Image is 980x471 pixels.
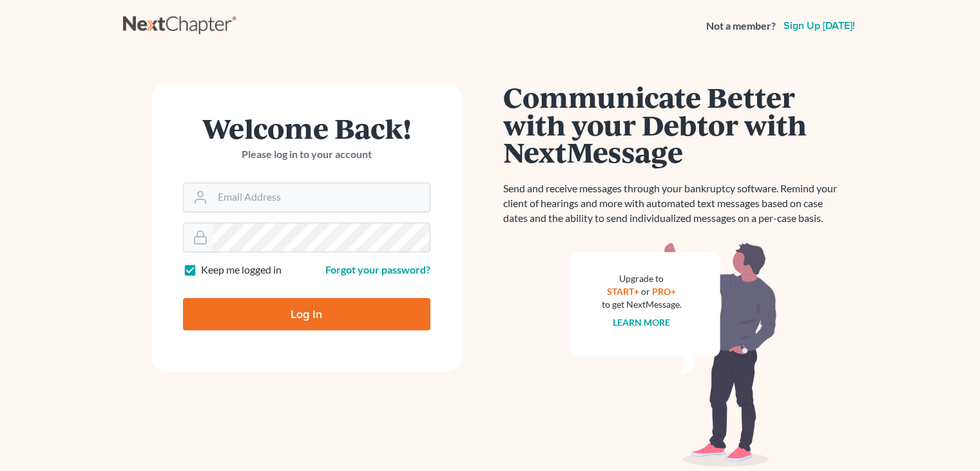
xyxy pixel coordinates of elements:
div: Upgrade to [602,272,682,285]
a: Forgot your password? [325,263,430,276]
p: Send and receive messages through your bankruptcy software. Remind your client of hearings and mo... [503,181,845,226]
input: Log In [183,298,430,330]
a: Sign up [DATE]! [781,21,858,31]
a: PRO+ [652,286,676,297]
img: nextmessage_bg-59042aed3d76b12b5cd301f8e5b87938c9018125f34e5fa2b7a6b67550977c72.svg [571,241,777,467]
a: Learn more [613,317,670,328]
div: to get NextMessage. [602,298,682,311]
h1: Welcome Back! [183,114,430,142]
input: Email Address [213,183,430,212]
a: START+ [607,286,639,297]
p: Please log in to your account [183,147,430,162]
span: or [641,286,650,297]
strong: Not a member? [706,19,776,34]
label: Keep me logged in [201,263,282,277]
h1: Communicate Better with your Debtor with NextMessage [503,83,845,166]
